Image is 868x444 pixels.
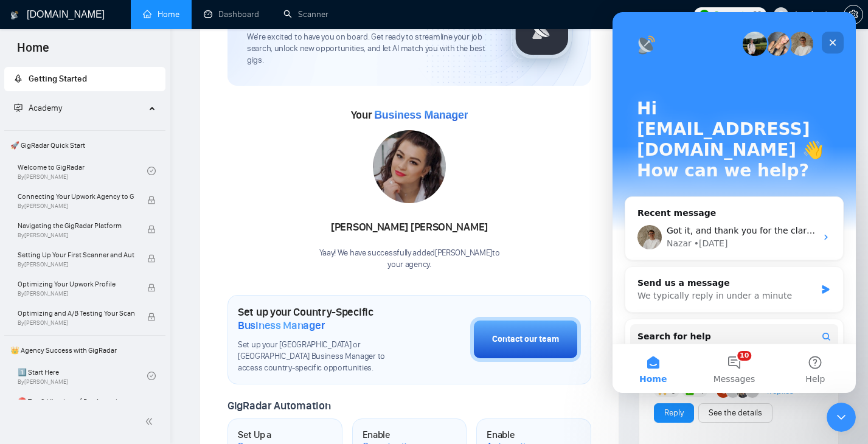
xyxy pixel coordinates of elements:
[81,332,162,381] button: Messages
[162,332,243,381] button: Help
[238,319,325,332] span: Business Manager
[18,395,134,408] span: ⛔ Top 3 Mistakes of Pro Agencies
[147,372,156,380] span: check-circle
[147,167,156,175] span: check-circle
[10,5,19,25] img: logo
[147,313,156,321] span: lock
[82,225,116,238] div: • [DATE]
[14,103,62,113] span: Academy
[18,278,134,290] span: Optimizing Your Upwork Profile
[470,317,581,362] button: Contact our team
[227,399,330,412] span: GigRadar Automation
[7,39,59,64] span: Home
[664,406,684,420] a: Reply
[209,19,231,41] div: Close
[698,403,773,423] button: See the details
[25,265,203,277] div: Send us a message
[5,338,164,362] span: 👑 Agency Success with GigRadar
[193,362,212,371] span: Help
[18,312,226,336] button: Search for help
[613,12,856,393] iframe: Intercom live chat
[18,261,134,268] span: By [PERSON_NAME]
[238,305,409,332] h1: Set up your Country-Specific
[29,103,62,113] span: Academy
[374,109,468,121] span: Business Manager
[25,277,203,290] div: We typically reply in under a minute
[147,196,156,204] span: lock
[492,333,559,346] div: Contact our team
[18,362,147,389] a: 1️⃣ Start HereBy[PERSON_NAME]
[247,32,491,66] span: We're excited to have you on board. Get ready to streamline your job search, unlock new opportuni...
[373,130,446,203] img: 1687292573241-91.jpg
[147,225,156,234] span: lock
[238,339,409,374] span: Set up your [GEOGRAPHIC_DATA] or [GEOGRAPHIC_DATA] Business Manager to access country-specific op...
[204,9,259,19] a: dashboardDashboard
[319,217,500,238] div: [PERSON_NAME] [PERSON_NAME]
[145,415,157,428] span: double-left
[14,74,23,83] span: rocket
[18,203,134,210] span: By [PERSON_NAME]
[101,362,143,371] span: Messages
[752,8,762,21] span: 22
[283,9,328,19] a: searchScanner
[12,254,231,300] div: Send us a messageWe typically reply in under a minute
[27,362,54,371] span: Home
[18,290,134,297] span: By [PERSON_NAME]
[25,318,99,331] span: Search for help
[319,259,500,271] p: your agency .
[844,10,863,19] span: setting
[18,307,134,319] span: Optimizing and A/B Testing Your Scanner for Better Results
[319,248,500,271] div: Yaay! We have successfully added [PERSON_NAME] to
[4,67,165,91] li: Getting Started
[18,158,147,184] a: Welcome to GigRadarBy[PERSON_NAME]
[54,225,79,238] div: Nazar
[827,403,856,432] iframe: Intercom live chat
[654,403,694,423] button: Reply
[143,9,179,19] a: homeHome
[709,406,762,420] a: See the details
[29,74,87,84] span: Getting Started
[18,220,134,232] span: Navigating the GigRadar Platform
[18,249,134,261] span: Setting Up Your First Scanner and Auto-Bidder
[18,190,134,203] span: Connecting Your Upwork Agency to GigRadar
[844,5,863,24] button: setting
[147,254,156,263] span: lock
[14,103,23,112] span: fund-projection-screen
[18,232,134,239] span: By [PERSON_NAME]
[351,108,468,122] span: Your
[147,283,156,292] span: lock
[5,133,164,158] span: 🚀 GigRadar Quick Start
[18,319,134,327] span: By [PERSON_NAME]
[713,8,750,21] span: Connects:
[777,10,785,19] span: user
[700,10,709,19] img: upwork-logo.png
[844,10,863,19] a: setting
